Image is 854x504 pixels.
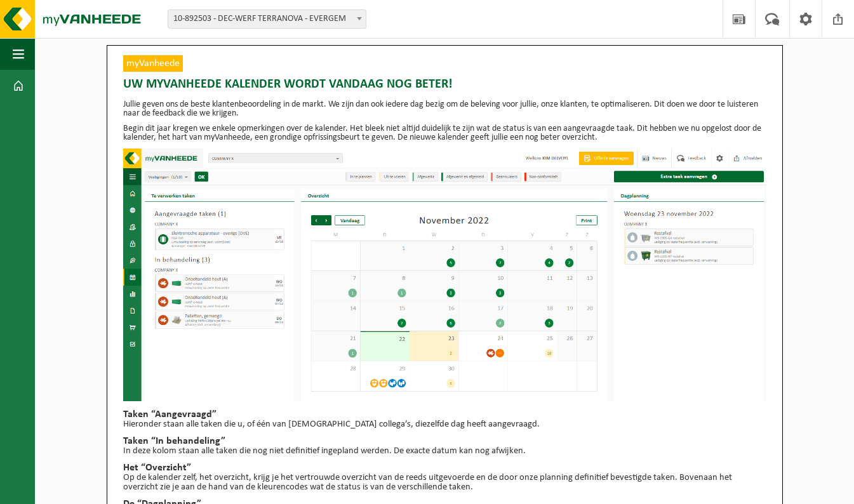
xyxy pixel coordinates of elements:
p: Jullie geven ons de beste klantenbeoordeling in de markt. We zijn dan ook iedere dag bezig om de ... [123,100,766,118]
h2: Taken “Aangevraagd” [123,409,766,420]
p: Begin dit jaar kregen we enkele opmerkingen over de kalender. Het bleek niet altijd duidelijk te ... [123,124,766,142]
span: 10-892503 - DEC-WERF TERRANOVA - EVERGEM [168,10,366,28]
span: 10-892503 - DEC-WERF TERRANOVA - EVERGEM [168,10,366,29]
h2: Het “Overzicht” [123,463,766,473]
span: In deze kolom staan alle taken die nog niet definitief ingepland werden. De exacte datum kan nog ... [123,446,526,456]
span: Op de kalender zelf, het overzicht, krijg je het vertrouwde overzicht van de reeds uitgevoerde en... [123,473,732,493]
span: Uw myVanheede kalender wordt vandaag nog beter! [123,75,453,94]
span: Hieronder staan alle taken die u, of één van [DEMOGRAPHIC_DATA] collega’s, diezelfde dag heeft aa... [123,420,540,429]
h2: Taken “In behandeling” [123,436,766,446]
span: myVanheede [123,55,183,72]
